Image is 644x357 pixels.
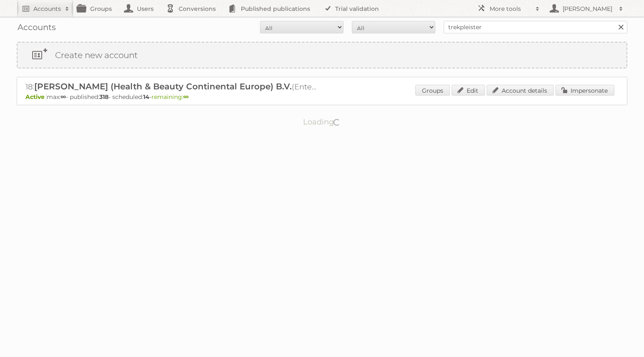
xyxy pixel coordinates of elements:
strong: ∞ [183,93,189,101]
a: Account details [487,85,554,96]
a: Edit [452,85,485,96]
strong: ∞ [61,93,66,101]
strong: 14 [143,93,149,101]
p: Loading [277,114,367,130]
span: remaining: [152,93,189,101]
strong: 318 [99,93,109,101]
span: Active [25,93,47,101]
a: Impersonate [556,85,614,96]
h2: [PERSON_NAME] [561,5,615,13]
a: Groups [415,85,450,96]
span: [PERSON_NAME] (Health & Beauty Continental Europe) B.V. [34,81,292,91]
h2: More tools [490,5,531,13]
h2: Accounts [33,5,61,13]
h2: 18: (Enterprise ∞) [25,81,318,92]
p: max: - published: - scheduled: - [25,93,619,101]
a: Create new account [18,43,626,68]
